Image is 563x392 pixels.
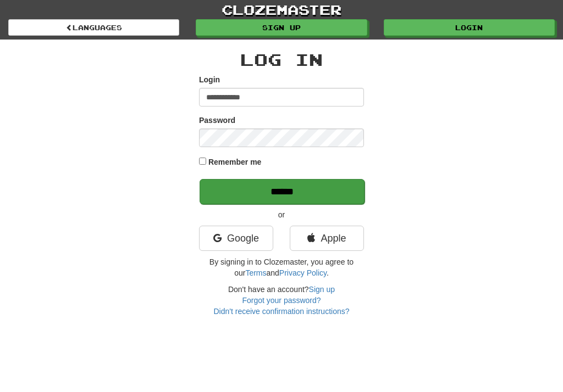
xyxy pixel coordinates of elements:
a: Google [199,226,273,251]
a: Didn't receive confirmation instructions? [213,307,349,316]
a: Sign up [309,285,335,294]
a: Forgot your password? [242,296,321,305]
a: Sign up [196,19,367,36]
a: Terms [245,268,266,277]
label: Remember me [208,156,262,167]
p: By signing in to Clozemaster, you agree to our and . [199,256,364,278]
label: Password [199,115,235,126]
a: Apple [290,226,364,251]
a: Login [384,19,555,36]
div: Don't have an account? [199,284,364,317]
h2: Log In [199,51,364,69]
a: Languages [8,19,179,36]
p: or [199,209,364,220]
a: Privacy Policy [279,268,327,277]
label: Login [199,74,220,85]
